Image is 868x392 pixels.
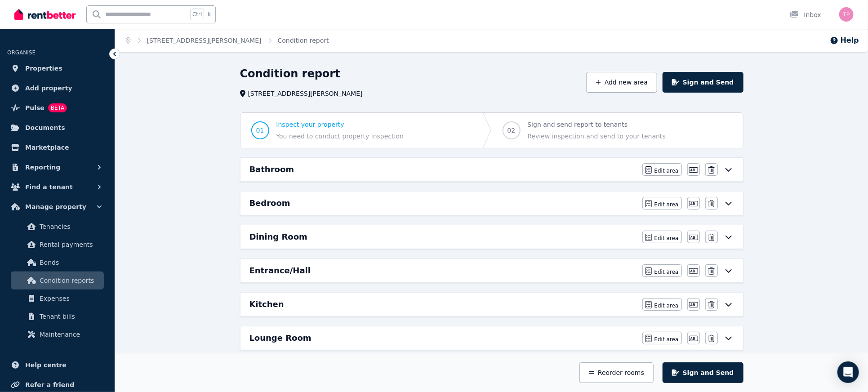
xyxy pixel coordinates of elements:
[7,99,107,117] a: PulseBETA
[7,138,107,156] a: Marketplace
[249,231,307,243] h6: Dining Room
[276,132,404,141] span: You need to conduct property inspection
[11,254,104,272] a: Bonds
[248,89,363,98] span: [STREET_ADDRESS][PERSON_NAME]
[249,163,294,176] h6: Bathroom
[654,201,679,208] span: Edit area
[249,298,284,311] h6: Kitchen
[249,264,311,277] h6: Entrance/Hall
[25,360,67,370] span: Help centre
[642,332,682,344] button: Edit area
[663,362,743,383] button: Sign and Send
[528,120,666,129] span: Sign and send report to tenants
[208,11,211,18] span: k
[14,8,76,21] img: RentBetter
[11,325,104,343] a: Maintenance
[147,37,262,44] a: [STREET_ADDRESS][PERSON_NAME]
[11,272,104,290] a: Condition reports
[654,302,679,309] span: Edit area
[642,163,682,176] button: Edit area
[7,178,107,196] button: Find a tenant
[25,142,69,153] span: Marketplace
[586,72,657,93] button: Add new area
[25,201,86,212] span: Manage property
[249,332,312,344] h6: Lounge Room
[579,362,654,383] button: Reorder rooms
[830,35,859,46] button: Help
[7,49,36,56] span: ORGANISE
[40,257,100,268] span: Bonds
[642,231,682,243] button: Edit area
[663,72,743,93] button: Sign and Send
[40,293,100,304] span: Expenses
[528,132,666,141] span: Review inspection and send to your tenants
[40,311,100,322] span: Tenant bills
[642,197,682,209] button: Edit area
[654,167,679,174] span: Edit area
[7,158,107,176] button: Reporting
[642,264,682,277] button: Edit area
[249,197,290,209] h6: Bedroom
[11,307,104,325] a: Tenant bills
[654,336,679,343] span: Edit area
[837,361,859,383] div: Open Intercom Messenger
[642,298,682,311] button: Edit area
[48,103,67,112] span: BETA
[654,268,679,276] span: Edit area
[654,235,679,242] span: Edit area
[278,37,329,44] a: Condition report
[40,239,100,250] span: Rental payments
[25,102,45,113] span: Pulse
[25,162,60,173] span: Reporting
[25,63,62,74] span: Properties
[25,379,74,390] span: Refer a friend
[7,59,107,77] a: Properties
[7,356,107,374] a: Help centre
[507,126,516,135] span: 02
[25,83,72,94] span: Add property
[25,122,65,133] span: Documents
[11,290,104,307] a: Expenses
[256,126,264,135] span: 01
[790,10,821,19] div: Inbox
[7,198,107,216] button: Manage property
[839,7,854,22] img: The Property Realtors
[40,221,100,232] span: Tenancies
[7,79,107,97] a: Add property
[11,218,104,236] a: Tenancies
[276,120,404,129] span: Inspect your property
[240,112,743,148] nav: Progress
[40,275,100,286] span: Condition reports
[115,29,340,52] nav: Breadcrumb
[11,236,104,254] a: Rental payments
[240,67,340,81] h1: Condition report
[40,329,100,340] span: Maintenance
[25,182,73,192] span: Find a tenant
[190,9,204,20] span: Ctrl
[7,119,107,137] a: Documents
